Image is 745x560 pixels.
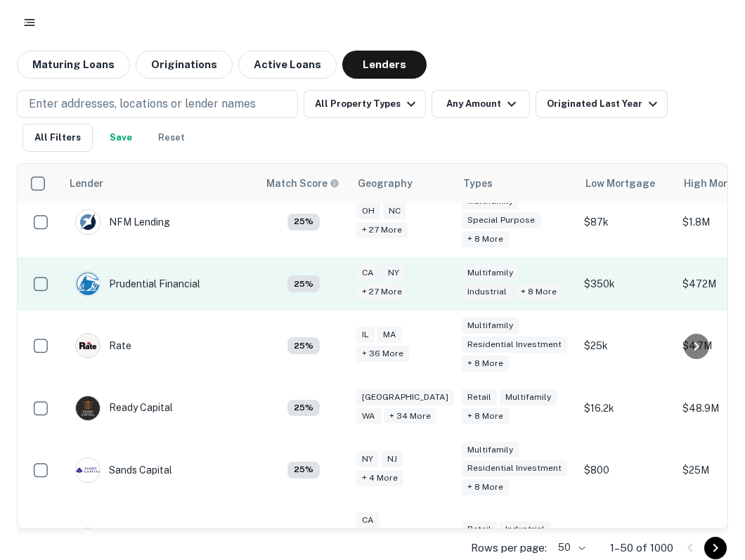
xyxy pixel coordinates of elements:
[455,164,577,203] th: Types
[149,124,194,152] button: Reset
[356,203,380,219] div: OH
[515,284,562,300] div: + 8 more
[577,435,675,506] td: $800
[76,334,100,358] img: picture
[287,337,320,354] div: Capitalize uses an advanced AI algorithm to match your search with the best lender. The match sco...
[287,214,320,230] div: Capitalize uses an advanced AI algorithm to match your search with the best lender. The match sco...
[61,164,258,203] th: Lender
[356,389,454,405] div: [GEOGRAPHIC_DATA]
[675,448,745,515] iframe: Chat Widget
[356,451,379,467] div: NY
[552,538,588,558] div: 50
[266,176,337,191] h6: Match Score
[349,164,455,203] th: Geography
[463,175,493,192] div: Types
[382,265,405,281] div: NY
[462,284,512,300] div: Industrial
[29,96,256,112] p: Enter addresses, locations or lender names
[500,521,550,538] div: Industrial
[342,51,427,79] button: Lenders
[471,540,547,556] p: Rows per page:
[500,389,557,405] div: Multifamily
[287,462,320,478] div: Capitalize uses an advanced AI algorithm to match your search with the best lender. The match sco...
[462,408,509,424] div: + 8 more
[462,460,567,476] div: Residential Investment
[384,408,436,424] div: + 34 more
[462,318,519,334] div: Multifamily
[304,90,426,118] button: All Property Types
[577,186,675,257] td: $87k
[462,479,509,495] div: + 8 more
[356,284,408,300] div: + 27 more
[577,164,675,203] th: Low Mortgage
[585,175,655,192] div: Low Mortgage
[76,210,100,234] img: picture
[358,175,413,192] div: Geography
[238,51,337,79] button: Active Loans
[98,124,143,152] button: Save your search to get updates of matches that match your search criteria.
[462,265,519,281] div: Multifamily
[356,470,403,486] div: + 4 more
[377,327,402,343] div: MA
[70,175,103,192] div: Lender
[17,90,298,118] button: Enter addresses, locations or lender names
[704,537,727,559] button: Go to next page
[577,382,675,435] td: $16.2k
[356,512,380,528] div: CA
[383,203,406,219] div: NC
[266,176,339,191] div: Capitalize uses an advanced AI algorithm to match your search with the best lender. The match sco...
[547,96,661,112] div: Originated Last Year
[76,396,100,420] img: picture
[287,275,320,292] div: Capitalize uses an advanced AI algorithm to match your search with the best lender. The match sco...
[136,51,233,79] button: Originations
[76,272,100,296] img: picture
[462,212,540,228] div: Special Purpose
[17,51,130,79] button: Maturing Loans
[462,521,497,538] div: Retail
[287,400,320,417] div: Capitalize uses an advanced AI algorithm to match your search with the best lender. The match sco...
[76,458,100,482] img: picture
[462,356,509,372] div: + 8 more
[356,222,408,238] div: + 27 more
[258,164,349,203] th: Capitalize uses an advanced AI algorithm to match your search with the best lender. The match sco...
[356,408,381,424] div: WA
[462,337,567,353] div: Residential Investment
[75,528,147,553] div: Symetra
[75,457,172,483] div: Sands Capital
[75,209,170,235] div: NFM Lending
[75,333,131,358] div: Rate
[75,396,173,421] div: Ready Capital
[462,389,497,405] div: Retail
[75,271,200,297] div: Prudential Financial
[356,265,380,281] div: CA
[610,540,673,556] p: 1–50 of 1000
[356,346,409,362] div: + 36 more
[462,231,509,247] div: + 8 more
[382,451,403,467] div: NJ
[432,90,530,118] button: Any Amount
[356,327,375,343] div: IL
[536,90,668,118] button: Originated Last Year
[462,442,519,458] div: Multifamily
[22,124,93,152] button: All Filters
[577,311,675,382] td: $25k
[577,257,675,311] td: $350k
